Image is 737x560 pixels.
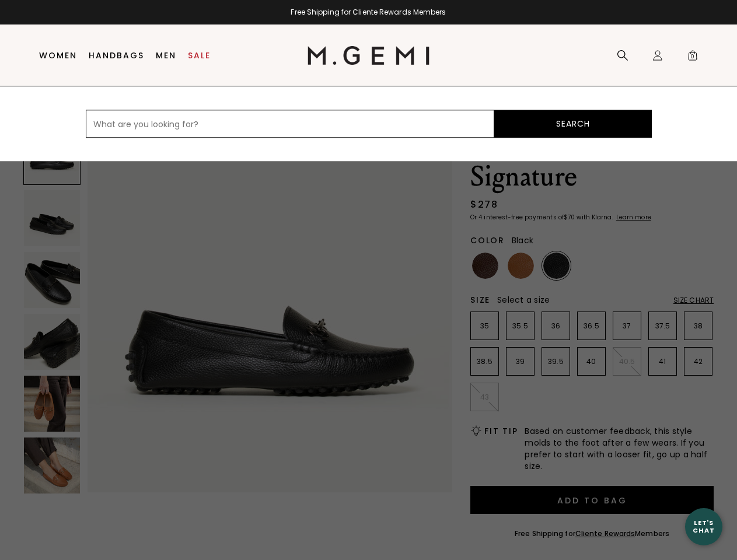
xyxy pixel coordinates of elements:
span: 0 [687,52,698,64]
a: Men [156,51,176,60]
a: Handbags [89,51,144,60]
a: Women [39,51,77,60]
button: Search [494,110,652,138]
a: Sale [188,51,211,60]
div: Let's Chat [685,519,722,534]
img: M.Gemi [308,46,429,65]
input: What are you looking for? [86,110,494,138]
